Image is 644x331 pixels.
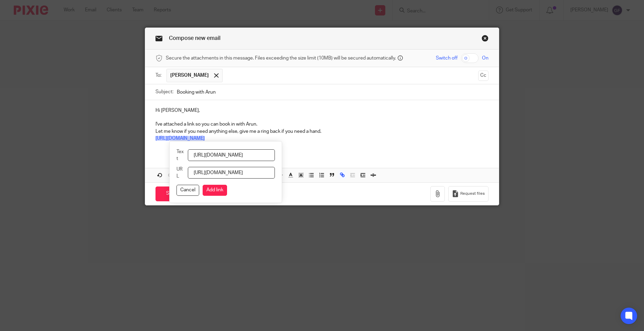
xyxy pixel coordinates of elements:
button: Request files [448,186,488,202]
span: On [482,55,489,62]
input: Text for the link [188,149,275,161]
a: Close this dialog window [482,35,489,44]
label: Subject: [155,88,173,95]
input: https:// [188,167,275,179]
span: Switch off [436,55,458,62]
button: Cc [478,71,489,81]
label: URL [176,166,184,180]
span: Request files [460,191,485,196]
label: To: [155,72,163,79]
span: [PERSON_NAME] [170,72,209,79]
span: Secure the attachments in this message. Files exceeding the size limit (10MB) will be secured aut... [166,55,396,62]
button: Add link [203,185,227,196]
input: Send [155,186,188,201]
span: Compose new email [169,35,221,41]
label: Text [176,148,184,162]
p: Let me know if you need anything else, give me a ring back if you need a hand. [155,128,489,135]
p: Hi [PERSON_NAME], [155,107,489,114]
button: Cancel [176,185,199,196]
p: I've attached a link so you can book in with Arun. [155,121,489,128]
a: [URL][DOMAIN_NAME] [155,136,205,141]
